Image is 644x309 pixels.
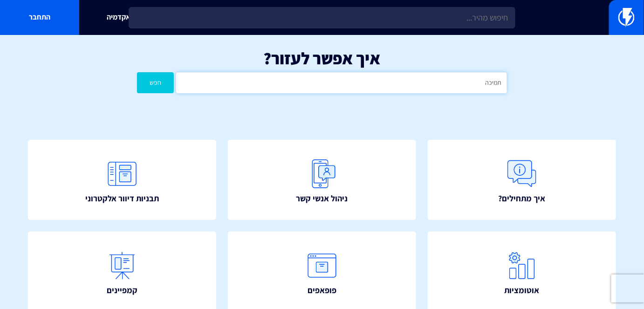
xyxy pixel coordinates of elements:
h1: איך אפשר לעזור? [14,49,630,68]
span: אוטומציות [505,284,540,296]
a: תבניות דיוור אלקטרוני [28,140,216,220]
button: חפש [137,72,174,93]
input: חיפוש מהיר... [129,7,515,28]
input: חיפוש [176,72,507,93]
span: קמפיינים [107,284,137,296]
span: פופאפים [308,284,336,296]
span: איך מתחילים? [499,192,546,205]
span: ניהול אנשי קשר [296,192,348,205]
span: תבניות דיוור אלקטרוני [85,192,159,205]
a: איך מתחילים? [428,140,616,220]
a: ניהול אנשי קשר [228,140,416,220]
